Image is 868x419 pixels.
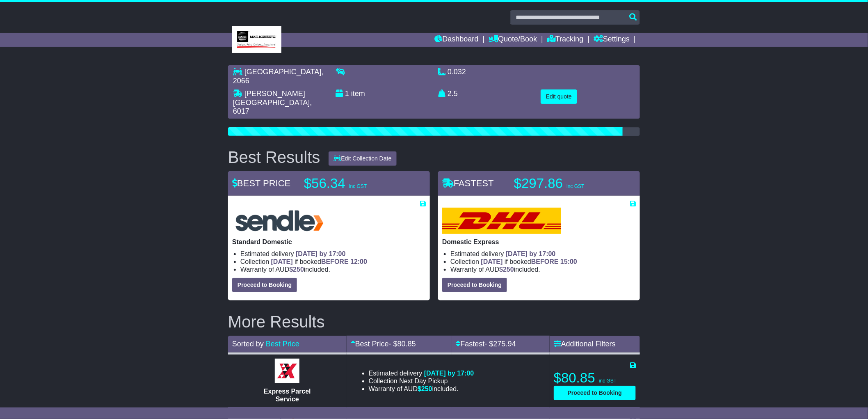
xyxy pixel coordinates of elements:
p: Domestic Express [442,238,636,246]
span: 275.94 [493,340,516,348]
img: Sendle: Standard Domestic [232,208,327,234]
span: item [351,89,365,98]
span: 0.032 [448,68,466,76]
span: 2.5 [448,89,458,98]
a: Fastest- $275.94 [456,340,516,348]
span: - $ [485,340,516,348]
span: [DATE] by 17:00 [424,370,474,377]
p: $297.86 [514,175,617,192]
span: [DATE] by 17:00 [506,250,556,257]
li: Collection [450,258,636,266]
span: Express Parcel Service [264,388,311,403]
li: Warranty of AUD included. [450,266,636,273]
li: Warranty of AUD included. [240,266,426,273]
span: , 6017 [233,98,312,116]
li: Estimated delivery [450,250,636,258]
h2: More Results [228,313,640,331]
a: Tracking [547,33,583,47]
li: Estimated delivery [240,250,426,258]
span: inc GST [599,378,617,384]
a: Dashboard [435,33,479,47]
img: DHL: Domestic Express [442,208,561,234]
span: FASTEST [442,178,494,188]
span: $ [499,266,514,273]
span: 15:00 [560,258,577,265]
span: inc GST [349,183,367,189]
span: [PERSON_NAME][GEOGRAPHIC_DATA] [233,89,310,107]
span: , 2066 [233,68,323,85]
span: $ [418,385,432,392]
p: $56.34 [304,175,407,192]
button: Proceed to Booking [554,386,636,400]
a: Quote/Book [489,33,537,47]
button: Edit quote [541,89,577,104]
span: [DATE] [271,258,293,265]
span: $ [289,266,304,273]
li: Collection [369,377,474,385]
span: if booked [481,258,577,265]
span: 12:00 [350,258,367,265]
p: $80.85 [554,370,636,386]
span: [DATE] by 17:00 [296,250,346,257]
span: BEFORE [321,258,349,265]
li: Warranty of AUD included. [369,385,474,393]
div: Best Results [224,148,324,166]
span: Sorted by [232,340,264,348]
span: [GEOGRAPHIC_DATA] [244,68,321,76]
span: BEST PRICE [232,178,290,188]
span: 250 [421,385,432,392]
span: if booked [271,258,367,265]
button: Edit Collection Date [329,151,397,166]
img: Border Express: Express Parcel Service [275,359,299,383]
span: [DATE] [481,258,503,265]
a: Best Price- $80.85 [351,340,416,348]
span: 1 [345,89,349,98]
span: 80.85 [397,340,416,348]
span: 250 [503,266,514,273]
p: Standard Domestic [232,238,426,246]
img: MBE Lane Cove [232,26,281,53]
li: Collection [240,258,426,266]
a: Settings [594,33,630,47]
span: BEFORE [531,258,559,265]
li: Estimated delivery [369,369,474,377]
span: 250 [293,266,304,273]
button: Proceed to Booking [232,278,297,292]
span: Next Day Pickup [400,378,448,385]
a: Additional Filters [554,340,616,348]
button: Proceed to Booking [442,278,507,292]
span: - $ [389,340,416,348]
a: Best Price [266,340,299,348]
span: inc GST [566,183,584,189]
